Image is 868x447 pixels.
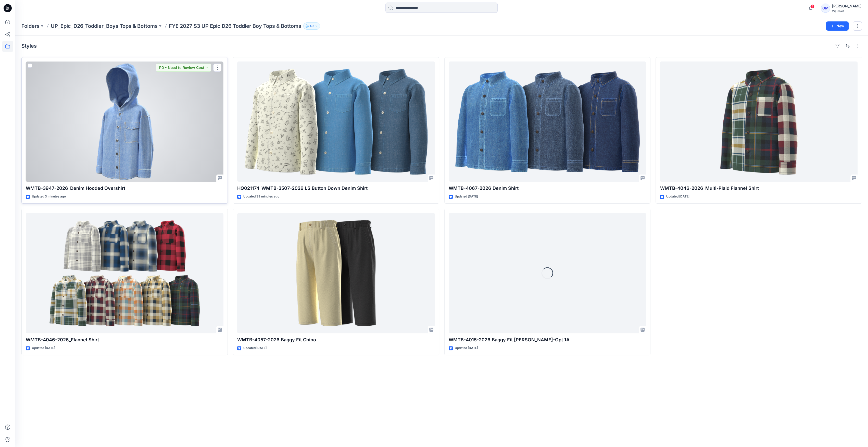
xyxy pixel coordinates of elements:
[449,336,646,343] p: WMTB-4015-2026 Baggy Fit [PERSON_NAME]-Opt 1A
[26,61,223,182] a: WMTB-3947-2026_Denim Hooded Overshirt
[51,22,158,30] a: UP_Epic_D26_Toddler_Boys Tops & Bottoms
[449,185,646,192] p: WMTB-4067-2026 Denim Shirt
[21,43,37,49] h4: Styles
[810,4,814,8] span: 3
[455,345,478,351] p: Updated [DATE]
[243,345,267,351] p: Updated [DATE]
[832,3,862,9] div: [PERSON_NAME]
[243,194,279,199] p: Updated 39 minutes ago
[32,345,55,351] p: Updated [DATE]
[26,185,223,192] p: WMTB-3947-2026_Denim Hooded Overshirt
[666,194,689,199] p: Updated [DATE]
[169,22,301,30] p: FYE 2027 S3 UP Epic D26 Toddler Boy Tops & Bottoms
[303,22,320,30] button: 49
[660,185,858,192] p: WMTB-4046-2026_Multi-Plaid Flannel Shirt
[26,213,223,333] a: WMTB-4046-2026_Flannel Shirt
[449,61,646,182] a: WMTB-4067-2026 Denim Shirt
[237,213,435,333] a: WMTB-4057-2026 Baggy Fit Chino
[21,22,40,30] a: Folders
[237,336,435,343] p: WMTB-4057-2026 Baggy Fit Chino
[310,23,314,29] p: 49
[821,4,830,13] div: GM
[237,61,435,182] a: HQ021174_WMTB-3507-2026 LS Button Down Denim Shirt
[832,9,862,13] div: Walmart
[237,185,435,192] p: HQ021174_WMTB-3507-2026 LS Button Down Denim Shirt
[660,61,858,182] a: WMTB-4046-2026_Multi-Plaid Flannel Shirt
[826,21,849,31] button: New
[32,194,66,199] p: Updated 3 minutes ago
[455,194,478,199] p: Updated [DATE]
[26,336,223,343] p: WMTB-4046-2026_Flannel Shirt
